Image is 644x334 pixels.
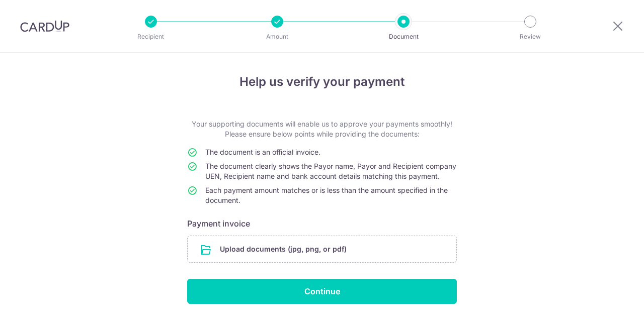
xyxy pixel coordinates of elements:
span: The document clearly shows the Payor name, Payor and Recipient company UEN, Recipient name and ba... [205,162,456,180]
p: Amount [240,32,314,42]
p: Review [493,32,568,42]
h4: Help us verify your payment [187,73,457,91]
input: Continue [187,279,457,304]
span: Each payment amount matches or is less than the amount specified in the document. [205,186,448,204]
iframe: Opens a widget where you can find more information [580,304,634,329]
h6: Payment invoice [187,217,457,230]
p: Document [366,32,441,42]
div: Upload documents (jpg, png, or pdf) [187,236,457,263]
p: Recipient [114,32,188,42]
img: CardUp [20,20,69,32]
p: Your supporting documents will enable us to approve your payments smoothly! Please ensure below p... [187,119,457,139]
span: The document is an official invoice. [205,148,320,156]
